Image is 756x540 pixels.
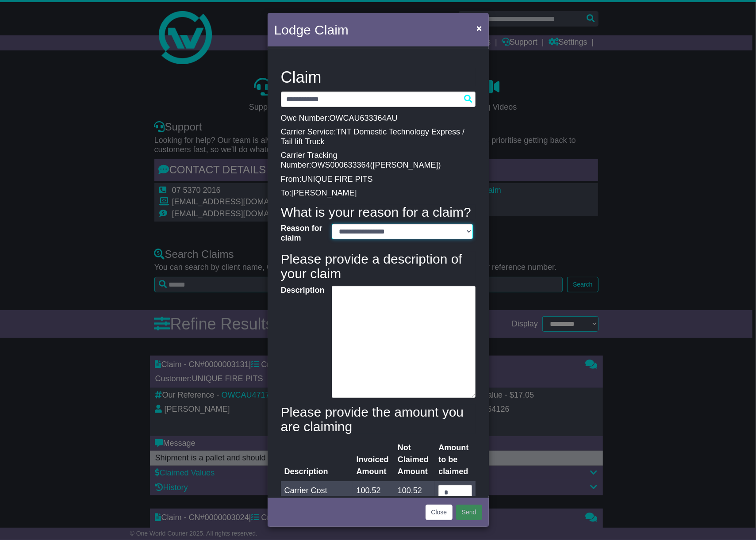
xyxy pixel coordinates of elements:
label: Reason for claim [276,224,327,243]
p: Carrier Service: [281,127,476,146]
span: UNIQUE FIRE PITS [302,175,373,184]
p: Carrier Tracking Number: ( ) [281,151,476,170]
span: [PERSON_NAME] [292,188,357,197]
h4: Please provide the amount you are claiming [281,405,476,434]
td: 100.52 [353,481,394,504]
label: Description [276,286,327,396]
p: Owc Number: [281,114,476,123]
h4: Lodge Claim [274,20,349,40]
button: Send [456,505,482,520]
th: Amount to be claimed [435,438,475,481]
span: OWCAU633364AU [330,114,398,123]
span: OWS000633364 [311,161,370,169]
p: From: [281,175,476,184]
span: TNT Domestic Technology Express / Tail lift Truck [281,127,464,146]
td: Carrier Cost [281,481,353,504]
button: Close [426,505,453,520]
button: Close [472,19,486,37]
th: Description [281,438,353,481]
h3: Claim [281,69,476,86]
h4: What is your reason for a claim? [281,205,476,219]
h4: Please provide a description of your claim [281,252,476,281]
span: [PERSON_NAME] [373,161,438,169]
th: Not Claimed Amount [394,438,435,481]
td: 100.52 [394,481,435,504]
th: Invoiced Amount [353,438,394,481]
p: To: [281,188,476,198]
span: × [476,23,482,33]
